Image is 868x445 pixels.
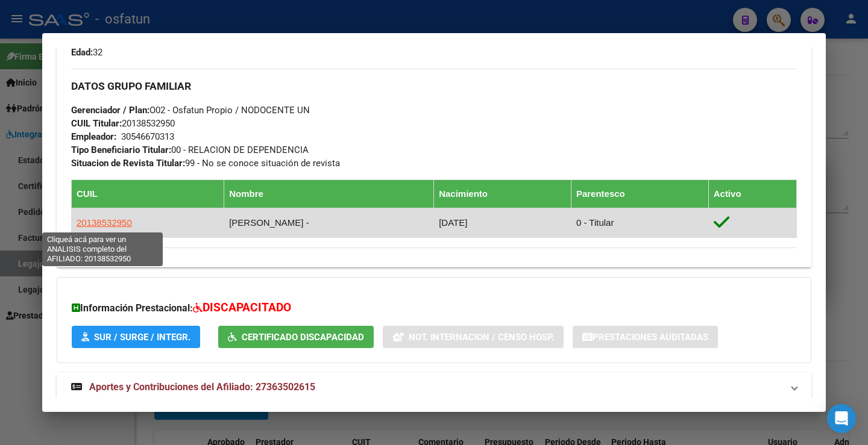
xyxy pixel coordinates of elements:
[571,179,708,208] th: Parentesco
[71,158,340,169] span: 99 - No se conoce situación de revista
[71,158,185,169] strong: Situacion de Revista Titular:
[409,332,554,343] span: Not. Internacion / Censo Hosp.
[72,326,200,348] button: SUR / SURGE / INTEGR.
[94,332,190,343] span: SUR / SURGE / INTEGR.
[71,118,122,129] strong: CUIL Titular:
[383,326,564,348] button: Not. Internacion / Censo Hosp.
[121,130,174,143] div: 30546670313
[71,79,797,93] h3: DATOS GRUPO FAMILIAR
[224,208,434,237] td: [PERSON_NAME] -
[708,179,796,208] th: Activo
[71,47,93,58] strong: Edad:
[573,326,718,348] button: Prestaciones Auditadas
[242,332,364,343] span: Certificado Discapacidad
[71,131,116,142] strong: Empleador:
[71,118,175,129] span: 20138532950
[593,332,708,343] span: Prestaciones Auditadas
[77,217,132,228] span: 20138532950
[434,179,571,208] th: Nacimiento
[57,373,811,402] mat-expansion-panel-header: Aportes y Contribuciones del Afiliado: 27363502615
[71,105,310,116] span: O02 - Osfatun Propio / NODOCENTE UN
[218,326,374,348] button: Certificado Discapacidad
[71,47,102,58] span: 32
[224,179,434,208] th: Nombre
[71,145,309,155] span: 00 - RELACION DE DEPENDENCIA
[89,381,315,393] span: Aportes y Contribuciones del Afiliado: 27363502615
[71,105,149,116] strong: Gerenciador / Plan:
[434,208,571,237] td: [DATE]
[72,299,796,317] h3: Información Prestacional:
[72,179,224,208] th: CUIL
[827,404,856,433] div: Open Intercom Messenger
[571,208,708,237] td: 0 - Titular
[71,145,171,155] strong: Tipo Beneficiario Titular:
[203,300,291,314] span: DISCAPACITADO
